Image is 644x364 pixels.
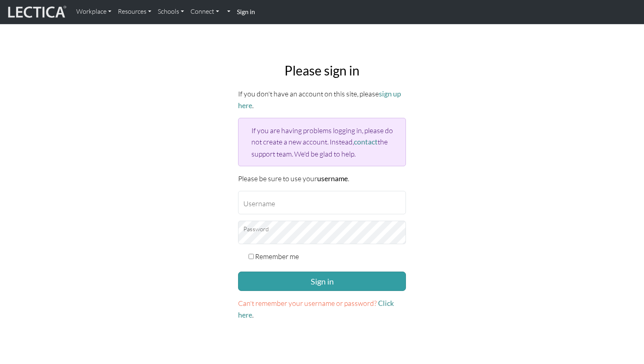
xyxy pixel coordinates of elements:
[317,174,348,183] strong: username
[238,299,377,308] span: Can't remember your username or password?
[238,191,406,214] input: Username
[155,3,187,20] a: Schools
[73,3,115,20] a: Workplace
[238,118,406,166] div: If you are having problems logging in, please do not create a new account. Instead, the support t...
[237,8,255,15] strong: Sign in
[238,272,406,291] button: Sign in
[6,4,67,20] img: lecticalive
[255,251,299,262] label: Remember me
[187,3,222,20] a: Connect
[238,88,406,111] p: If you don't have an account on this site, please .
[354,138,378,146] a: contact
[115,3,155,20] a: Resources
[234,3,258,21] a: Sign in
[238,63,406,78] h2: Please sign in
[238,173,406,184] p: Please be sure to use your .
[238,297,406,321] p: .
